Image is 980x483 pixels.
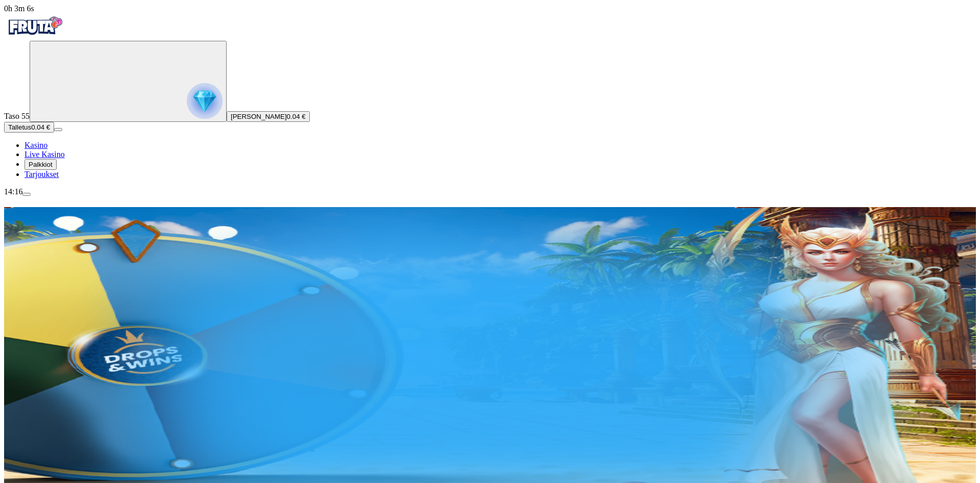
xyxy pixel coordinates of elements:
[187,83,223,119] img: reward progress
[4,187,22,196] span: 14:16
[24,141,47,149] a: diamond iconKasino
[227,111,310,122] button: [PERSON_NAME]0.04 €
[4,13,976,179] nav: Primary
[287,113,306,120] span: 0.04 €
[4,112,30,120] span: Taso 55
[24,150,65,159] a: poker-chip iconLive Kasino
[54,128,62,131] button: menu
[4,122,54,133] button: Talletusplus icon0.04 €
[24,150,65,159] span: Live Kasino
[24,170,59,179] a: gift-inverted iconTarjoukset
[4,32,65,40] a: Fruta
[24,159,57,170] button: reward iconPalkkiot
[24,141,47,149] span: Kasino
[31,123,50,131] span: 0.04 €
[4,4,34,13] span: user session time
[4,13,65,39] img: Fruta
[24,170,59,179] span: Tarjoukset
[22,193,31,196] button: menu
[8,123,31,131] span: Talletus
[30,41,227,122] button: reward progress
[231,113,287,120] span: [PERSON_NAME]
[29,161,53,168] span: Palkkiot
